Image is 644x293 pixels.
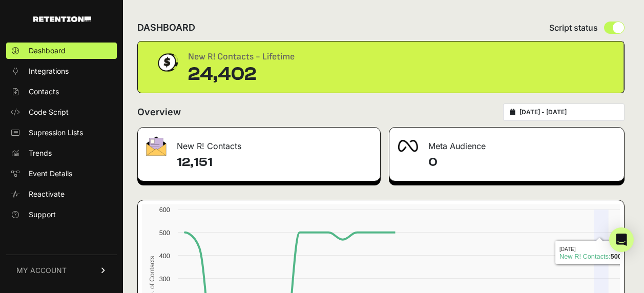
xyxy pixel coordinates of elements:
h4: 0 [428,154,616,171]
text: 400 [159,252,170,260]
a: Supression Lists [6,124,117,141]
h2: Overview [137,105,181,119]
div: 24,402 [188,64,295,85]
span: Support [29,210,56,220]
img: Retention.com [33,16,91,22]
a: Contacts [6,83,117,100]
a: Dashboard [6,43,117,59]
div: Open Intercom Messenger [609,227,634,252]
img: dollar-coin-05c43ed7efb7bc0c12610022525b4bbbb207c7efeef5aecc26f025e68dcafac9.png [154,50,180,75]
h2: DASHBOARD [137,20,195,35]
text: 500 [159,229,170,237]
div: New R! Contacts - Lifetime [188,50,295,64]
text: 300 [159,275,170,283]
span: Trends [29,148,52,158]
span: Integrations [29,66,69,76]
span: Dashboard [29,46,66,56]
span: Script status [549,22,598,34]
span: Code Script [29,107,69,117]
div: Meta Audience [389,128,625,158]
span: MY ACCOUNT [16,265,67,276]
img: fa-envelope-19ae18322b30453b285274b1b8af3d052b27d846a4fbe8435d1a52b978f639a2.png [146,136,167,156]
span: Contacts [29,87,59,97]
a: Support [6,206,117,223]
img: fa-meta-2f981b61bb99beabf952f7030308934f19ce035c18b003e963880cc3fabeebb7.png [398,140,418,152]
span: Supression Lists [29,128,83,138]
h4: 12,151 [177,154,372,171]
a: Trends [6,145,117,161]
span: Reactivate [29,189,65,199]
a: Integrations [6,63,117,79]
span: Event Details [29,169,72,179]
a: MY ACCOUNT [6,255,117,286]
a: Reactivate [6,186,117,202]
a: Event Details [6,165,117,182]
div: New R! Contacts [138,128,380,158]
text: 600 [159,206,170,214]
a: Code Script [6,104,117,120]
